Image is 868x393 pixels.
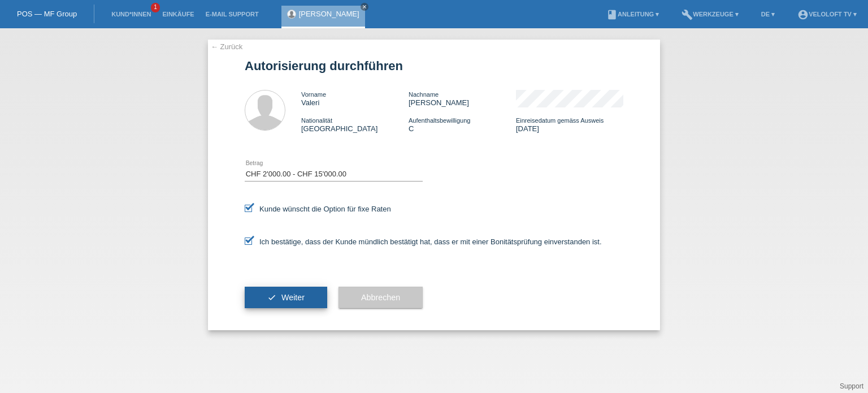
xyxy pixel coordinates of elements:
[301,91,326,98] span: Vorname
[682,9,693,20] i: build
[245,205,391,213] label: Kunde wünscht die Option für fixe Raten
[17,10,77,18] a: POS — MF Group
[676,11,744,18] a: buildWerkzeuge ▾
[200,11,264,18] a: E-Mail Support
[361,293,400,302] span: Abbrechen
[245,59,623,73] h1: Autorisierung durchführen
[601,11,665,18] a: bookAnleitung ▾
[245,287,327,308] button: check Weiter
[301,116,409,133] div: [GEOGRAPHIC_DATA]
[151,3,160,12] span: 1
[606,9,618,20] i: book
[797,9,809,20] i: account_circle
[409,90,516,107] div: [PERSON_NAME]
[301,90,409,107] div: Valeri
[409,91,439,98] span: Nachname
[516,117,604,124] span: Einreisedatum gemäss Ausweis
[409,117,470,124] span: Aufenthaltsbewilligung
[245,237,602,246] label: Ich bestätige, dass der Kunde mündlich bestätigt hat, dass er mit einer Bonitätsprüfung einversta...
[281,293,305,302] span: Weiter
[409,116,516,133] div: C
[840,382,863,390] a: Support
[516,116,623,133] div: [DATE]
[301,117,332,124] span: Nationalität
[362,4,367,10] i: close
[756,11,780,18] a: DE ▾
[299,10,359,18] a: [PERSON_NAME]
[361,3,368,11] a: close
[211,42,242,51] a: ← Zurück
[338,287,423,308] button: Abbrechen
[106,11,157,18] a: Kund*innen
[792,11,862,18] a: account_circleVeloLoft TV ▾
[157,11,199,18] a: Einkäufe
[267,293,276,302] i: check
